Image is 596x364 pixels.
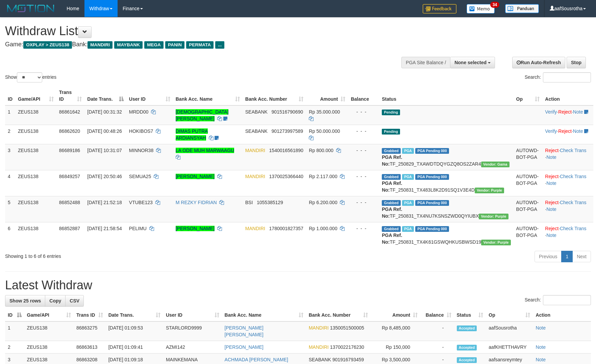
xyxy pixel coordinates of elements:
div: - - - [351,147,376,154]
span: Copy [49,298,61,304]
span: Accepted [457,357,477,363]
td: 2 [5,341,24,354]
td: · · [542,222,593,248]
th: ID: activate to sort column descending [5,309,24,321]
span: Copy 1540016561890 to clipboard [269,148,303,153]
td: 86863613 [74,341,106,354]
span: Rp 35.000.000 [309,109,340,115]
span: HOKIBOS7 [129,128,153,134]
a: Check Trans [560,226,587,231]
a: 1 [561,251,573,262]
a: DIMAS PUTRA ARDIANSYAH [176,128,208,141]
td: · · [542,170,593,196]
span: Rp 1.000.000 [309,226,337,231]
a: [PERSON_NAME] [176,226,215,231]
b: PGA Ref. No: [382,207,402,219]
td: ZEUS138 [15,170,56,196]
a: Reject [545,174,558,179]
td: 4 [5,170,15,196]
a: [PERSON_NAME] [225,344,264,350]
span: SEABANK [245,128,268,134]
span: PGA Pending [415,148,449,154]
div: - - - [351,199,376,206]
span: Rp 2.117.000 [309,174,337,179]
td: 86863275 [74,321,106,341]
td: AUTOWD-BOT-PGA [514,170,543,196]
b: PGA Ref. No: [382,180,402,193]
span: Copy 901916793459 to clipboard [332,357,364,362]
td: ZEUS138 [24,321,74,341]
th: Op: activate to sort column ascending [514,86,543,105]
img: MOTION_logo.png [5,3,56,14]
a: Reject [558,128,572,134]
td: TF_250831_TX4K61GSWQHKUSBWSD19 [379,222,513,248]
span: 34 [490,2,499,8]
a: Verify [545,128,557,134]
span: Vendor URL: https://trx31.1velocity.biz [481,162,510,167]
a: [PERSON_NAME] [176,174,215,179]
span: MANDIRI [245,226,265,231]
td: ZEUS138 [15,105,56,125]
div: Showing 1 to 6 of 6 entries [5,250,243,260]
a: Show 25 rows [5,295,45,307]
th: Amount: activate to sort column ascending [371,309,420,321]
select: Showentries [17,72,42,82]
span: [DATE] 10:31:07 [87,148,122,153]
span: [DATE] 00:31:32 [87,109,122,115]
th: Date Trans.: activate to sort column descending [84,86,126,105]
span: Pending [382,129,400,135]
img: Button%20Memo.svg [467,4,495,14]
span: Pending [382,110,400,115]
td: ZEUS138 [15,222,56,248]
div: - - - [351,173,376,180]
a: Run Auto-Refresh [512,57,565,68]
a: Check Trans [560,174,587,179]
span: CSV [70,298,79,304]
span: 86862620 [59,128,80,134]
a: Verify [545,109,557,115]
a: Copy [45,295,66,307]
a: Next [572,251,591,262]
th: Status: activate to sort column ascending [454,309,486,321]
b: PGA Ref. No: [382,233,402,245]
span: MANDIRI [309,325,329,331]
label: Show entries [5,72,56,82]
td: AUTOWD-BOT-PGA [514,196,543,222]
span: SEABANK [245,109,268,115]
span: MANDIRI [88,41,113,49]
th: Bank Acc. Number: activate to sort column ascending [306,309,371,321]
a: M REZKY FIDRIAN [176,200,217,205]
span: PGA Pending [415,200,449,206]
td: aafSousrotha [486,321,533,341]
td: aafKHETTHAVRY [486,341,533,354]
h1: Withdraw List [5,24,391,38]
a: Check Trans [560,200,587,205]
span: Marked by aafsreyleap [402,174,414,180]
td: Rp 150,000 [371,341,420,354]
span: PERMATA [186,41,214,49]
span: MANDIRI [245,148,265,153]
td: TF_250831_TX483L8K2D91SQ1V3E4D [379,170,513,196]
td: 1 [5,105,15,125]
span: Copy 1370022176230 to clipboard [330,344,364,350]
input: Search: [543,72,591,82]
td: - [420,341,454,354]
span: OXPLAY > ZEUS138 [23,41,72,49]
th: Date Trans.: activate to sort column ascending [106,309,163,321]
span: 86861642 [59,109,80,115]
span: Rp 50.000.000 [309,128,340,134]
span: VTUBE123 [129,200,153,205]
td: TF_250829_TXAWDTDQYGZQ8OS2ZAR4 [379,144,513,170]
th: Bank Acc. Number: activate to sort column ascending [243,86,306,105]
a: [DEMOGRAPHIC_DATA][PERSON_NAME] [176,109,229,121]
a: Previous [535,251,562,262]
label: Search: [525,72,591,82]
td: 5 [5,196,15,222]
h4: Game: Bank: [5,41,391,48]
a: Note [536,357,546,362]
a: [PERSON_NAME] [PERSON_NAME] [225,325,264,337]
span: Copy 1780001827357 to clipboard [269,226,303,231]
a: Check Trans [560,148,587,153]
span: Marked by aafkaynarin [402,148,414,154]
span: PGA Pending [415,226,449,232]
